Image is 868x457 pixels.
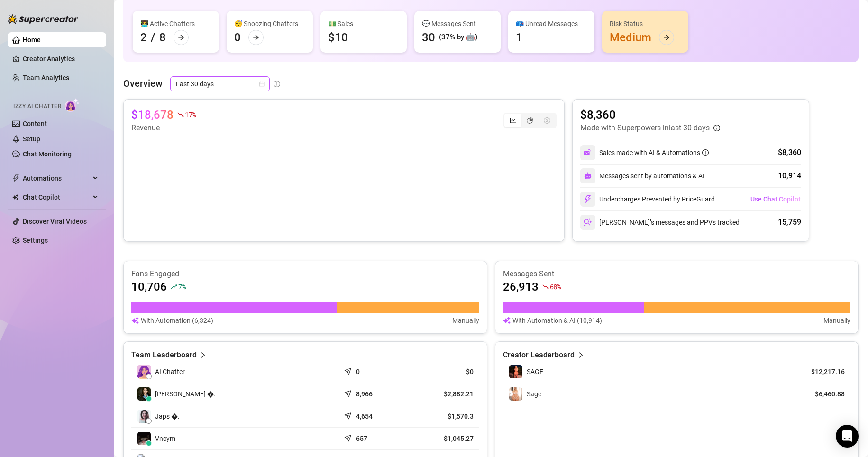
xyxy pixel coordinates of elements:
[23,51,99,66] a: Creator Analytics
[610,18,681,29] div: Risk Status
[802,367,845,376] article: $12,217.16
[823,315,850,326] article: Manually
[200,349,206,361] span: right
[503,279,539,294] article: 26,913
[663,34,670,41] span: arrow-right
[584,218,592,227] img: svg%3e
[131,315,139,326] img: svg%3e
[23,74,69,82] a: Team Analytics
[422,30,435,45] div: 30
[137,365,151,379] img: izzy-ai-chatter-avatar-DDCN_rTZ.svg
[584,195,592,203] img: svg%3e
[23,218,87,225] a: Discover Viral Videos
[131,269,479,279] article: Fans Engaged
[778,170,801,182] div: 10,914
[702,149,709,156] span: info-circle
[580,192,715,207] div: Undercharges Prevented by PriceGuard
[155,389,216,399] span: [PERSON_NAME] �.
[23,190,90,205] span: Chat Copilot
[584,148,592,157] img: svg%3e
[509,387,522,401] img: Sage
[542,283,549,290] span: fall
[259,81,265,87] span: calendar
[439,32,477,43] div: (37% by 🤖)
[65,98,80,112] img: AI Chatter
[527,390,541,398] span: Sage
[356,434,367,443] article: 657
[415,434,474,443] article: $1,045.27
[23,135,40,143] a: Setup
[23,36,41,44] a: Home
[177,111,184,118] span: fall
[778,217,801,228] div: 15,759
[356,389,373,399] article: 8,966
[8,14,79,24] img: logo-BBDzfeDw.svg
[599,147,709,158] div: Sales made with AI & Automations
[23,150,72,158] a: Chat Monitoring
[750,192,801,207] button: Use Chat Copilot
[131,107,174,122] article: $18,678
[836,425,859,448] div: Open Intercom Messenger
[23,120,47,128] a: Content
[140,30,147,45] div: 2
[356,367,360,376] article: 0
[123,76,163,91] article: Overview
[131,122,196,134] article: Revenue
[23,237,48,244] a: Settings
[512,315,602,326] article: With Automation & AI (10,914)
[580,107,720,122] article: $8,360
[178,34,184,41] span: arrow-right
[577,349,584,361] span: right
[527,368,543,375] span: SAGE
[344,432,354,442] span: send
[516,30,522,45] div: 1
[155,366,185,377] span: AI Chatter
[23,171,90,186] span: Automations
[415,411,474,421] article: $1,570.3
[159,30,166,45] div: 8
[185,110,196,119] span: 17 %
[234,30,241,45] div: 0
[544,117,550,124] span: dollar-circle
[137,387,151,401] img: 𝓜𝓲𝓽𝓬𝓱 🌻
[503,113,557,128] div: segmented control
[344,388,354,397] span: send
[137,410,151,423] img: Japs 🦋
[344,410,354,420] span: send
[584,172,592,180] img: svg%3e
[253,34,259,41] span: arrow-right
[171,283,177,290] span: rise
[131,279,167,294] article: 10,706
[12,194,18,201] img: Chat Copilot
[802,389,845,399] article: $6,460.88
[155,411,180,421] span: Japs �.
[274,81,280,87] span: info-circle
[176,77,264,91] span: Last 30 days
[12,174,20,182] span: thunderbolt
[503,315,511,326] img: svg%3e
[452,315,479,326] article: Manually
[527,117,533,124] span: pie-chart
[13,102,61,111] span: Izzy AI Chatter
[580,122,710,134] article: Made with Superpowers in last 30 days
[234,18,305,29] div: 😴 Snoozing Chatters
[356,411,373,421] article: 4,654
[510,117,516,124] span: line-chart
[155,433,175,444] span: Vncym
[328,18,399,29] div: 💵 Sales
[580,215,740,230] div: [PERSON_NAME]’s messages and PPVs tracked
[503,269,851,279] article: Messages Sent
[778,147,801,158] div: $8,360
[140,18,211,29] div: 👩‍💻 Active Chatters
[415,367,474,376] article: $0
[580,168,704,183] div: Messages sent by automations & AI
[422,18,493,29] div: 💬 Messages Sent
[516,18,587,29] div: 📪 Unread Messages
[415,389,474,399] article: $2,882.21
[503,349,575,361] article: Creator Leaderboard
[141,315,213,326] article: With Automation (6,324)
[550,282,561,291] span: 68 %
[750,195,801,203] span: Use Chat Copilot
[344,366,354,375] span: send
[131,349,197,361] article: Team Leaderboard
